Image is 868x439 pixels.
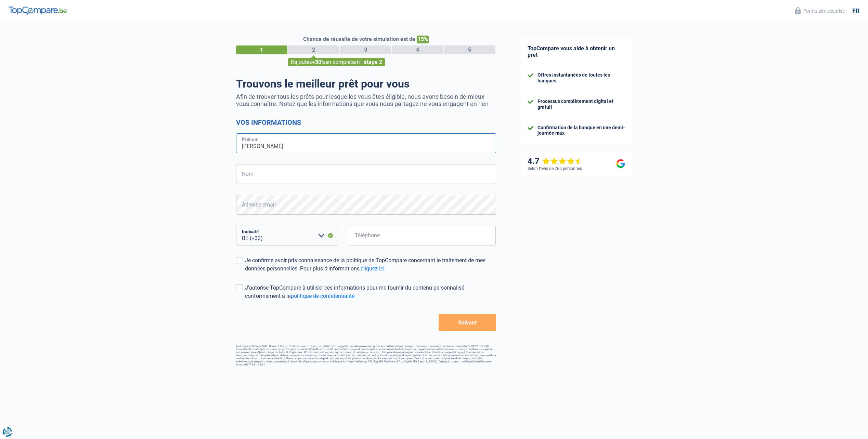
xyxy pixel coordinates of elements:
a: politique de confidentialité [291,293,354,299]
span: Chance de réussite de votre simulation est de [303,36,415,42]
div: 2 [288,45,339,54]
button: Suivant [439,314,496,331]
div: Selon l’avis de 266 personnes [528,166,582,171]
div: J'autorise TopCompare à utiliser ces informations pour me fournir du contenu personnalisé conform... [245,284,496,300]
div: Offres instantanées de toutes les banques [537,72,625,84]
div: 1 [236,45,287,54]
div: Confirmation de la banque en une demi-journée max [537,125,625,136]
div: Processus complètement digital et gratuit [537,98,625,110]
h1: Trouvons le meilleur prêt pour vous [236,77,496,90]
div: TopCompare vous aide à obtenir un prêt [521,38,632,65]
div: 5 [444,45,495,54]
div: Je confirme avoir pris connaissance de la politique de TopCompare concernant le traitement de mes... [245,256,496,273]
span: 15% [417,36,429,43]
div: 3 [340,45,391,54]
img: TopCompare Logo [9,6,67,15]
footer: LorEmipsum Dolorsi AME, Con ad Elitsedd 9, 5295 Eiusm-Tempor, inc utlabor etd magnaaliq eni admin... [236,345,496,366]
span: étape 2 [364,59,382,65]
p: Afin de trouver tous les prêts pour lesquelles vous êtes éligible, nous avons besoin de mieux vou... [236,93,496,107]
input: 401020304 [349,226,496,245]
h2: Vos informations [236,118,496,127]
button: Formulaire sécurisé [791,5,849,16]
div: fr [852,7,859,15]
div: 4.7 [528,156,583,166]
div: Rajoutez en complétant l' [288,58,385,66]
div: 4 [392,45,443,54]
a: cliquez ici [361,265,385,272]
span: +30% [312,59,325,65]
